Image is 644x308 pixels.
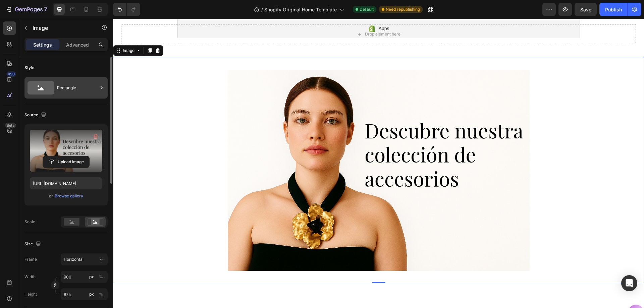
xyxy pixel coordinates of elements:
span: / [261,6,263,13]
span: Default [360,6,374,12]
div: Publish [605,6,622,13]
input: px% [61,288,108,300]
div: Browse gallery [55,193,83,199]
img: gempages_581801179667759884-e3c7daca-8396-4551-9b3a-d5de1fbda8b7.png [115,38,417,264]
div: Scale [24,219,35,225]
button: 7 [3,3,50,16]
div: % [99,291,103,297]
div: px [89,274,94,280]
button: Save [575,3,597,16]
button: Horizontal [61,253,108,265]
span: Need republishing [386,6,420,12]
button: px [97,290,105,298]
button: % [88,273,96,281]
button: % [88,290,96,298]
span: Horizontal [64,256,84,262]
span: or [49,192,53,200]
button: Publish [599,3,628,16]
div: Image [8,29,23,35]
div: Style [24,65,34,71]
label: Frame [24,256,37,262]
p: 7 [44,5,47,13]
span: Shopify Original Home Template [264,6,337,13]
div: Beta [5,123,16,128]
span: Save [580,7,591,12]
div: Undo/Redo [113,3,140,16]
iframe: Design area [113,19,644,308]
div: % [99,274,103,280]
div: 450 [6,71,16,77]
p: Image [33,24,90,32]
p: Settings [33,41,52,48]
label: Width [24,274,36,280]
button: Upload Image [43,156,90,168]
button: px [97,273,105,281]
div: Rectangle [57,80,98,96]
div: Size [24,240,42,249]
div: Source [24,111,48,120]
p: Advanced [66,41,89,48]
label: Height [24,291,37,297]
div: Open Intercom Messenger [621,275,637,291]
input: px% [61,271,108,283]
button: Browse gallery [54,193,84,199]
input: https://example.com/image.jpg [30,177,102,189]
div: px [89,291,94,297]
